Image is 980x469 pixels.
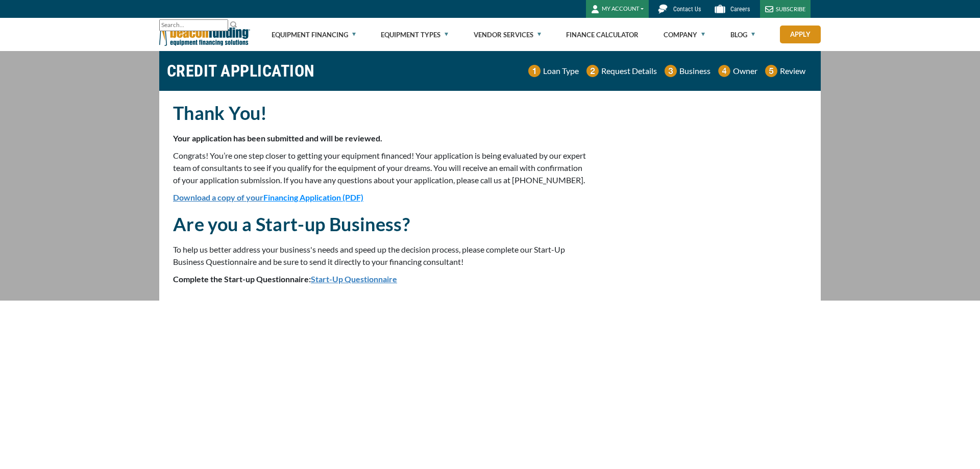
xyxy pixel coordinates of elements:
[543,65,579,77] p: Loan Type
[173,150,587,186] p: Congrats! You’re one step closer to getting your equipment financed! Your application is being ev...
[311,274,397,284] a: Start-Up Questionnaire
[263,192,363,202] span: Financing Application (PDF)
[272,18,356,51] a: Equipment Financing
[474,18,541,51] a: Vendor Services
[586,65,599,77] img: Number 2
[159,18,250,51] img: Beacon Funding Corporation logo
[730,6,750,13] span: Careers
[566,18,639,51] a: Finance Calculator
[730,18,755,51] a: Blog
[173,192,363,202] a: Download a copy of yourFinancing Application (PDF)
[217,21,226,30] a: Clear search text
[381,18,448,51] a: Equipment Types
[173,273,587,285] p: Complete the Start-up Questionnaire:
[780,65,805,77] p: Review
[718,65,730,77] img: Number 4
[733,65,757,77] p: Owner
[173,243,587,268] p: To help us better address your business's needs and speed up the decision process, please complet...
[173,132,587,144] p: Your application has been submitted and will be reviewed.
[664,18,705,51] a: Company
[159,19,228,31] input: Search
[601,65,657,77] p: Request Details
[665,65,677,77] img: Number 3
[173,101,587,125] h2: Thank You!
[173,212,587,236] h2: Are you a Start-up Business?
[765,65,777,77] img: Number 5
[167,56,315,86] h1: CREDIT APPLICATION
[230,20,238,29] img: Search
[528,65,541,77] img: Number 1
[780,26,821,43] a: Apply
[673,6,701,13] span: Contact Us
[679,65,710,77] p: Business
